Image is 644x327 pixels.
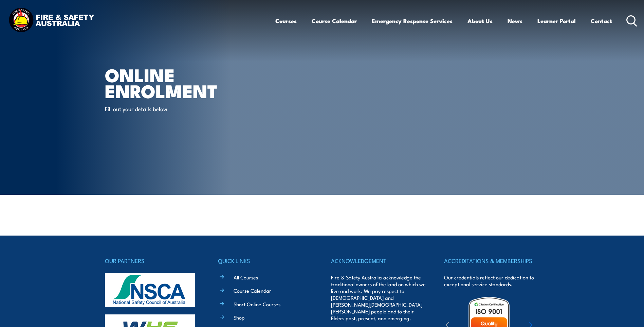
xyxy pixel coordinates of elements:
[508,12,522,30] a: News
[444,256,539,265] h4: ACCREDITATIONS & MEMBERSHIPS
[234,274,258,281] a: All Courses
[234,287,271,294] a: Course Calendar
[331,256,426,265] h4: ACKNOWLEDGEMENT
[275,12,297,30] a: Courses
[372,12,453,30] a: Emergency Response Services
[467,12,493,30] a: About Us
[537,12,576,30] a: Learner Portal
[444,274,539,288] p: Our credentials reflect our dedication to exceptional service standards.
[105,67,273,98] h1: Online Enrolment
[105,273,195,307] img: nsca-logo-footer
[331,274,426,322] p: Fire & Safety Australia acknowledge the traditional owners of the land on which we live and work....
[105,256,200,265] h4: OUR PARTNERS
[591,12,612,30] a: Contact
[218,256,313,265] h4: QUICK LINKS
[234,300,280,308] a: Short Online Courses
[105,105,229,113] p: Fill out your details below
[234,314,245,321] a: Shop
[312,12,357,30] a: Course Calendar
